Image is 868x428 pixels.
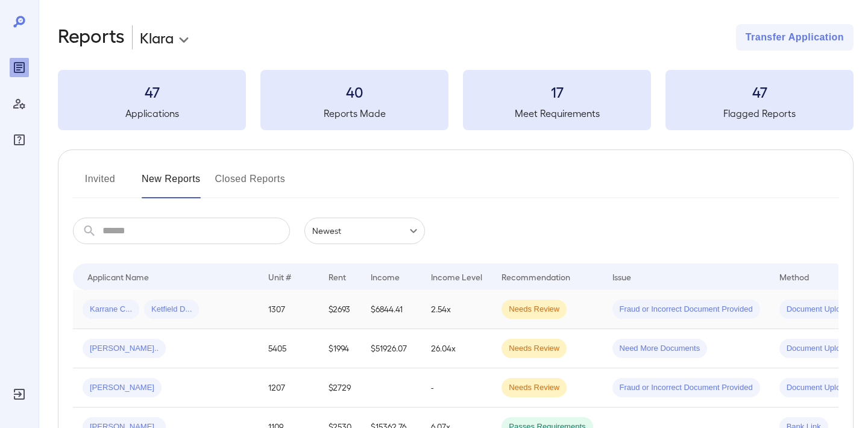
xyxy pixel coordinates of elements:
p: Klara [140,28,174,47]
div: Reports [10,58,29,77]
span: Needs Review [502,382,567,394]
td: $1994 [319,329,361,368]
div: Rent [329,269,348,284]
span: Document Upload [779,382,857,394]
span: Fraud or Incorrect Document Provided [612,382,760,394]
h5: Applications [58,106,246,121]
div: Method [779,269,809,284]
button: New Reports [142,169,201,198]
span: [PERSON_NAME].. [83,343,166,354]
span: Karrane C... [83,304,139,315]
div: Income [371,269,400,284]
td: $2729 [319,368,361,408]
span: Need More Documents [612,343,708,354]
div: FAQ [10,130,29,149]
td: 1307 [259,290,319,329]
h3: 40 [260,82,448,101]
td: $2693 [319,290,361,329]
td: $51926.07 [361,329,421,368]
div: Log Out [10,385,29,404]
div: Income Level [431,269,482,284]
span: Fraud or Incorrect Document Provided [612,304,760,315]
h3: 47 [58,82,246,101]
div: Newest [304,218,425,244]
td: 26.04x [421,329,492,368]
span: Needs Review [502,343,567,354]
div: Recommendation [502,269,570,284]
td: 5405 [259,329,319,368]
button: Invited [73,169,127,198]
button: Transfer Application [736,24,854,51]
span: Document Upload [779,304,857,315]
h5: Reports Made [260,106,448,121]
td: 1207 [259,368,319,408]
td: - [421,368,492,408]
h2: Reports [58,24,125,51]
h5: Flagged Reports [665,106,854,121]
div: Issue [612,269,632,284]
span: Ketfield D... [144,304,199,315]
span: Needs Review [502,304,567,315]
span: Document Upload [779,343,857,354]
summary: 47Applications40Reports Made17Meet Requirements47Flagged Reports [58,70,854,130]
span: [PERSON_NAME] [83,382,162,394]
h5: Meet Requirements [463,106,651,121]
div: Unit # [268,269,291,284]
h3: 17 [463,82,651,101]
button: Closed Reports [215,169,286,198]
td: $6844.41 [361,290,421,329]
h3: 47 [665,82,854,101]
td: 2.54x [421,290,492,329]
div: Applicant Name [87,269,149,284]
div: Manage Users [10,94,29,113]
